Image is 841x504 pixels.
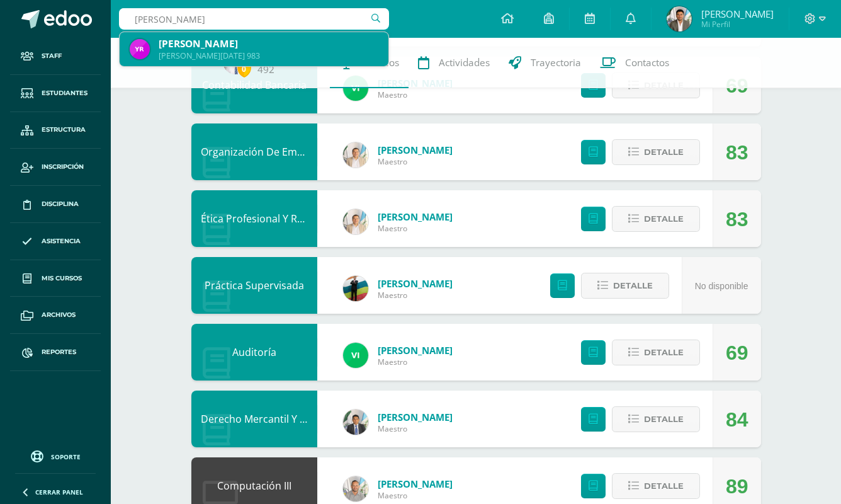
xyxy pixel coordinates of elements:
[612,406,700,432] button: Detalle
[191,190,317,247] div: Ética Profesional Y Relaciones Humanas
[205,278,304,292] a: Práctica Supervisada
[378,344,453,357] a: [PERSON_NAME]
[581,273,669,299] button: Detalle
[726,324,748,381] div: 69
[42,88,87,98] span: Estudiantes
[10,38,101,75] a: Staff
[42,310,76,320] span: Archivos
[191,324,317,381] div: Auditoría
[378,357,453,367] span: Maestro
[726,191,748,248] div: 83
[217,479,291,493] a: Computación III
[612,206,700,232] button: Detalle
[130,39,150,59] img: 74aa1908f4fba84a9e4e5df299568eaa.png
[343,142,368,168] img: f96c4e5d2641a63132d01c8857867525.png
[232,345,276,359] a: Auditoría
[15,447,96,464] a: Soporte
[201,412,442,426] a: Derecho Mercantil Y Nociones De Derecho Laboral
[42,347,76,357] span: Reportes
[10,223,101,260] a: Asistencia
[612,139,700,165] button: Detalle
[201,145,329,159] a: Organización De Empresas
[439,56,490,69] span: Actividades
[159,50,378,61] div: [PERSON_NAME][DATE] 983
[257,63,274,76] a: 492
[378,277,453,290] a: [PERSON_NAME]
[343,476,368,501] img: cc1b255efc37a3b08056c53a70f661ad.png
[10,149,101,186] a: Inscripción
[159,37,378,50] div: [PERSON_NAME]
[378,223,453,234] span: Maestro
[191,123,317,180] div: Organización De Empresas
[378,210,453,223] a: [PERSON_NAME]
[695,281,748,291] span: No disponible
[35,488,83,496] span: Cerrar panel
[644,408,684,431] span: Detalle
[644,140,684,164] span: Detalle
[10,297,101,334] a: Archivos
[51,452,81,461] span: Soporte
[343,409,368,435] img: 1faa2a229f7ddf42a517b2de4f840a08.png
[343,209,368,234] img: f96c4e5d2641a63132d01c8857867525.png
[612,340,700,365] button: Detalle
[378,144,453,156] a: [PERSON_NAME]
[378,478,453,490] a: [PERSON_NAME]
[667,6,692,31] img: 341803f27e08dd26eb2f05462dd2ab6d.png
[644,474,684,498] span: Detalle
[612,473,700,499] button: Detalle
[378,290,453,301] span: Maestro
[10,186,101,223] a: Disciplina
[701,19,774,30] span: Mi Perfil
[10,260,101,297] a: Mis cursos
[201,212,390,226] a: Ética Profesional Y Relaciones Humanas
[191,257,317,314] div: Práctica Supervisada
[378,423,453,434] span: Maestro
[378,411,453,423] a: [PERSON_NAME]
[726,124,748,181] div: 83
[42,162,84,172] span: Inscripción
[42,125,86,135] span: Estructura
[644,207,684,231] span: Detalle
[42,236,81,246] span: Asistencia
[119,8,389,30] input: Busca un usuario...
[191,391,317,447] div: Derecho Mercantil Y Nociones De Derecho Laboral
[42,199,79,209] span: Disciplina
[613,274,653,297] span: Detalle
[409,38,499,88] a: Actividades
[499,38,590,88] a: Trayectoria
[10,334,101,371] a: Reportes
[42,51,62,61] span: Staff
[726,391,748,448] div: 84
[701,8,774,20] span: [PERSON_NAME]
[378,490,453,501] span: Maestro
[625,56,669,69] span: Contactos
[378,89,453,100] span: Maestro
[42,273,82,283] span: Mis cursos
[343,343,368,368] img: a241c2b06c5b4daf9dd7cbc5f490cd0f.png
[531,56,581,69] span: Trayectoria
[10,75,101,112] a: Estudiantes
[343,276,368,301] img: 162bcad57ce2e0614fab7e14d00a046d.png
[237,61,251,77] span: 0
[644,341,684,364] span: Detalle
[10,112,101,149] a: Estructura
[378,156,453,167] span: Maestro
[590,38,679,88] a: Contactos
